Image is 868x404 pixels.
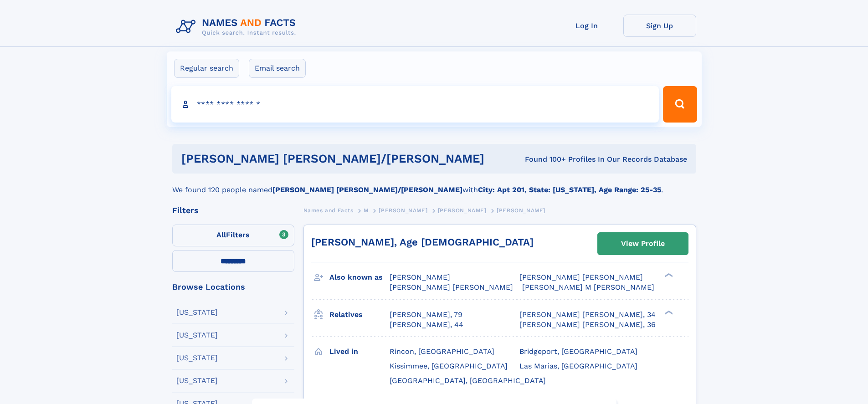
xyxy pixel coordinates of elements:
[379,207,427,214] span: [PERSON_NAME]
[519,347,637,356] span: Bridgeport, [GEOGRAPHIC_DATA]
[379,205,427,216] a: [PERSON_NAME]
[172,283,294,291] div: Browse Locations
[171,86,659,123] input: search input
[519,362,637,370] span: Las Marias, [GEOGRAPHIC_DATA]
[519,310,656,320] a: [PERSON_NAME] [PERSON_NAME], 34
[519,273,643,281] span: [PERSON_NAME] [PERSON_NAME]
[272,185,462,194] b: [PERSON_NAME] [PERSON_NAME]/[PERSON_NAME]
[172,225,294,246] label: Filters
[519,320,656,330] a: [PERSON_NAME] [PERSON_NAME], 36
[390,320,463,330] a: [PERSON_NAME], 44
[390,273,450,281] span: [PERSON_NAME]
[598,233,688,255] a: View Profile
[550,15,623,37] a: Log In
[303,205,354,216] a: Names and Facts
[663,309,673,315] div: ❯
[663,272,673,278] div: ❯
[364,207,369,214] span: M
[390,362,508,370] span: Kissimmee, [GEOGRAPHIC_DATA]
[390,310,462,320] a: [PERSON_NAME], 79
[329,270,390,285] h3: Also known as
[172,206,294,215] div: Filters
[176,309,218,316] div: [US_STATE]
[663,86,697,123] button: Search Button
[623,15,696,37] a: Sign Up
[311,236,534,248] a: [PERSON_NAME], Age [DEMOGRAPHIC_DATA]
[249,59,306,78] label: Email search
[390,283,513,291] span: [PERSON_NAME] [PERSON_NAME]
[176,354,218,362] div: [US_STATE]
[176,332,218,339] div: [US_STATE]
[172,174,696,195] div: We found 120 people named with .
[390,376,546,385] span: [GEOGRAPHIC_DATA], [GEOGRAPHIC_DATA]
[174,59,239,78] label: Regular search
[181,153,505,164] h1: [PERSON_NAME] [PERSON_NAME]/[PERSON_NAME]
[172,15,303,39] img: Logo Names and Facts
[504,154,687,164] div: Found 100+ Profiles In Our Records Database
[522,283,654,291] span: [PERSON_NAME] M [PERSON_NAME]
[329,344,390,359] h3: Lived in
[621,233,665,254] div: View Profile
[176,377,218,384] div: [US_STATE]
[497,207,545,214] span: [PERSON_NAME]
[438,207,487,214] span: [PERSON_NAME]
[216,230,226,239] span: All
[390,347,494,356] span: Rincon, [GEOGRAPHIC_DATA]
[329,307,390,322] h3: Relatives
[478,185,661,194] b: City: Apt 201, State: [US_STATE], Age Range: 25-35
[364,205,369,216] a: M
[438,205,487,216] a: [PERSON_NAME]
